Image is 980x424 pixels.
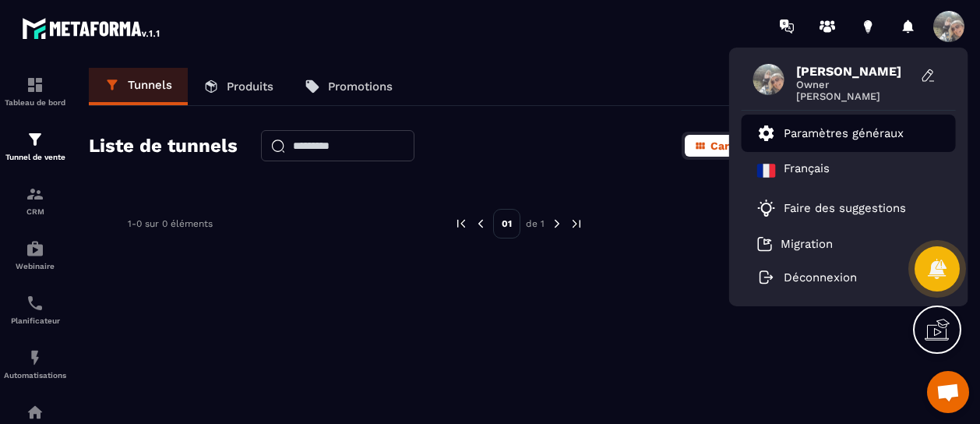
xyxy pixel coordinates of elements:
[569,217,583,231] img: next
[89,130,238,161] h2: Liste de tunnels
[4,173,66,228] a: formationformationCRM
[550,217,564,231] img: next
[26,403,44,422] img: automations
[796,64,913,79] span: [PERSON_NAME]
[4,228,66,282] a: automationsautomationsWebinaire
[710,140,740,152] span: Carte
[4,98,66,107] p: Tableau de bord
[757,236,833,252] a: Migration
[493,209,520,238] p: 01
[26,130,44,149] img: formation
[89,68,188,105] a: Tunnels
[454,217,468,231] img: prev
[227,79,273,94] p: Produits
[4,64,66,118] a: formationformationTableau de bord
[685,135,749,157] button: Carte
[796,90,913,102] span: [PERSON_NAME]
[128,78,172,92] p: Tunnels
[757,124,904,143] a: Paramètres généraux
[526,217,545,230] p: de 1
[4,118,66,173] a: formationformationTunnel de vente
[781,237,833,251] p: Migration
[4,316,66,325] p: Planificateur
[26,76,44,94] img: formation
[26,294,44,313] img: scheduler
[784,270,857,284] p: Déconnexion
[328,79,393,94] p: Promotions
[4,207,66,216] p: CRM
[4,153,66,161] p: Tunnel de vente
[796,79,913,90] span: Owner
[26,348,44,367] img: automations
[474,217,488,231] img: prev
[26,239,44,258] img: automations
[784,201,906,215] p: Faire des suggestions
[784,161,830,180] p: Français
[927,371,969,413] a: Ouvrir le chat
[784,126,904,140] p: Paramètres généraux
[289,68,408,105] a: Promotions
[4,262,66,270] p: Webinaire
[188,68,289,105] a: Produits
[128,218,213,229] p: 1-0 sur 0 éléments
[4,371,66,380] p: Automatisations
[4,337,66,391] a: automationsautomationsAutomatisations
[4,282,66,337] a: schedulerschedulerPlanificateur
[757,199,921,217] a: Faire des suggestions
[26,185,44,203] img: formation
[22,14,162,42] img: logo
